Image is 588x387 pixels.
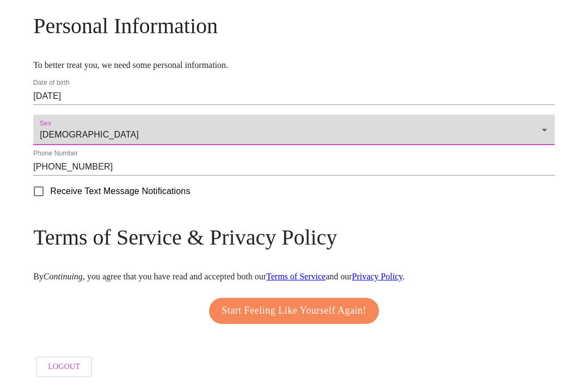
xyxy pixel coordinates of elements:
button: Logout [36,357,92,378]
h3: Personal Information [33,13,555,39]
a: Terms of Service [266,272,326,281]
label: Date of birth [33,80,70,86]
h3: Terms of Service & Privacy Policy [33,224,555,250]
div: [DEMOGRAPHIC_DATA] [33,115,555,145]
p: To better treat you, we need some personal information. [33,60,555,70]
button: Start Feeling Like Yourself Again! [209,298,379,324]
label: Phone Number [33,151,78,157]
span: Logout [48,360,80,374]
span: Receive Text Message Notifications [50,185,190,198]
em: Continuing [44,272,83,281]
a: Privacy Policy [352,272,403,281]
span: Start Feeling Like Yourself Again! [222,302,366,320]
p: By , you agree that you have read and accepted both our and our . [33,272,555,282]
